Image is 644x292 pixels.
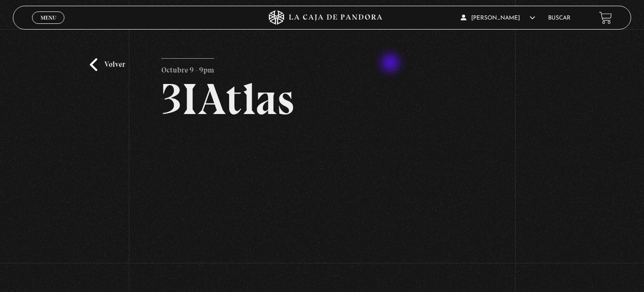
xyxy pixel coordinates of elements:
[37,23,60,30] span: Cerrar
[599,11,612,24] a: View your shopping cart
[461,15,535,21] span: [PERSON_NAME]
[41,15,56,21] span: Menu
[161,58,214,77] p: Octubre 9 - 9pm
[90,58,125,71] a: Volver
[161,77,483,121] h2: 3IAtlas
[548,15,570,21] a: Buscar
